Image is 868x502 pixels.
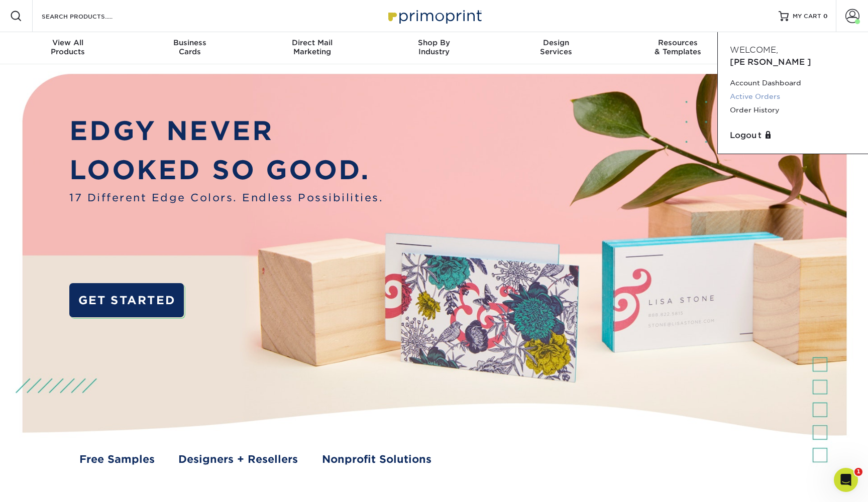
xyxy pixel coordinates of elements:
span: MY CART [793,12,821,21]
span: [PERSON_NAME] [730,57,811,67]
a: Logout [730,130,856,142]
div: Marketing [251,38,373,56]
a: Designers + Resellers [178,451,298,467]
div: Services [495,38,617,56]
a: Free Samples [79,451,155,467]
span: 1 [854,468,862,476]
span: Welcome, [730,45,778,55]
a: DesignServices [495,32,617,64]
a: View AllProducts [7,32,129,64]
img: Primoprint [384,5,484,27]
a: Active Orders [730,90,856,103]
span: Shop By [373,38,495,47]
span: 0 [823,13,828,20]
span: Design [495,38,617,47]
div: Cards [129,38,251,56]
a: Resources& Templates [617,32,739,64]
a: BusinessCards [129,32,251,64]
p: LOOKED SO GOOD. [69,151,383,190]
span: 17 Different Edge Colors. Endless Possibilities. [69,190,383,205]
span: Resources [617,38,739,47]
a: Nonprofit Solutions [322,451,431,467]
a: Account Dashboard [730,76,856,90]
span: Direct Mail [251,38,373,47]
div: Industry [373,38,495,56]
a: Order History [730,103,856,117]
a: GET STARTED [69,283,184,317]
iframe: Intercom live chat [834,468,858,492]
a: Shop ByIndustry [373,32,495,64]
span: Business [129,38,251,47]
span: View All [7,38,129,47]
input: SEARCH PRODUCTS..... [41,10,139,22]
a: Direct MailMarketing [251,32,373,64]
div: Products [7,38,129,56]
p: EDGY NEVER [69,111,383,151]
div: & Templates [617,38,739,56]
